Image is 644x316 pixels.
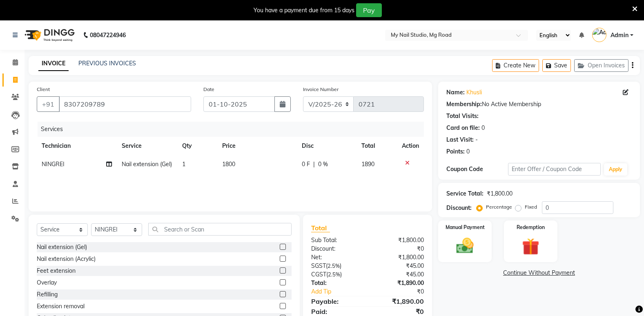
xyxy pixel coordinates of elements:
[466,88,482,97] a: Khusli
[297,137,357,155] th: Disc
[305,262,368,270] div: ( )
[318,160,328,169] span: 0 %
[42,160,65,168] span: NINGREI
[446,165,508,174] div: Coupon Code
[446,136,474,144] div: Last Visit:
[368,296,430,306] div: ₹1,890.00
[37,290,58,299] div: Refilling
[446,124,480,132] div: Card on file:
[328,271,340,278] span: 2.5%
[487,189,513,198] div: ₹1,800.00
[148,223,292,236] input: Search or Scan
[508,163,601,176] input: Enter Offer / Coupon Code
[305,270,368,279] div: ( )
[37,255,96,263] div: Nail extension (Acrylic)
[475,136,478,144] div: -
[368,245,430,253] div: ₹0
[574,59,628,72] button: Open Invoices
[122,160,172,168] span: Nail extension (Gel)
[446,204,472,212] div: Discount:
[203,86,214,93] label: Date
[592,28,606,42] img: Admin
[254,6,354,15] div: You have a payment due from 15 days
[59,96,191,112] input: Search by Name/Mobile/Email/Code
[446,112,479,120] div: Total Visits:
[446,224,485,231] label: Manual Payment
[37,302,85,311] div: Extension removal
[357,137,397,155] th: Total
[446,100,632,109] div: No Active Membership
[525,203,537,211] label: Fixed
[542,59,571,72] button: Save
[90,24,126,47] b: 08047224946
[305,253,368,262] div: Net:
[328,263,340,269] span: 2.5%
[368,279,430,287] div: ₹1,890.00
[311,262,326,269] span: SGST
[37,267,76,275] div: Feet extension
[305,236,368,245] div: Sub Total:
[466,147,470,156] div: 0
[303,86,339,93] label: Invoice Number
[222,160,235,168] span: 1800
[37,243,87,251] div: Nail extension (Gel)
[446,88,465,97] div: Name:
[368,253,430,262] div: ₹1,800.00
[37,278,57,287] div: Overlay
[451,236,479,256] img: _cash.svg
[182,160,185,168] span: 1
[305,245,368,253] div: Discount:
[446,100,482,109] div: Membership:
[38,122,430,137] div: Services
[117,137,177,155] th: Service
[611,31,628,40] span: Admin
[378,287,430,296] div: ₹0
[302,160,310,169] span: 0 F
[361,160,374,168] span: 1890
[481,124,485,132] div: 0
[305,296,368,306] div: Payable:
[368,262,430,270] div: ₹45.00
[37,86,50,93] label: Client
[604,163,627,176] button: Apply
[446,147,465,156] div: Points:
[446,189,484,198] div: Service Total:
[217,137,297,155] th: Price
[37,137,117,155] th: Technician
[311,224,330,232] span: Total
[440,269,638,277] a: Continue Without Payment
[356,3,382,17] button: Pay
[368,236,430,245] div: ₹1,800.00
[397,137,424,155] th: Action
[21,24,77,47] img: logo
[305,279,368,287] div: Total:
[313,160,315,169] span: |
[78,60,136,67] a: PREVIOUS INVOICES
[177,137,217,155] th: Qty
[38,56,69,71] a: INVOICE
[37,96,60,112] button: +91
[368,270,430,279] div: ₹45.00
[311,271,326,278] span: CGST
[486,203,512,211] label: Percentage
[517,236,544,257] img: _gift.svg
[517,224,545,231] label: Redemption
[492,59,539,72] button: Create New
[305,287,378,296] a: Add Tip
